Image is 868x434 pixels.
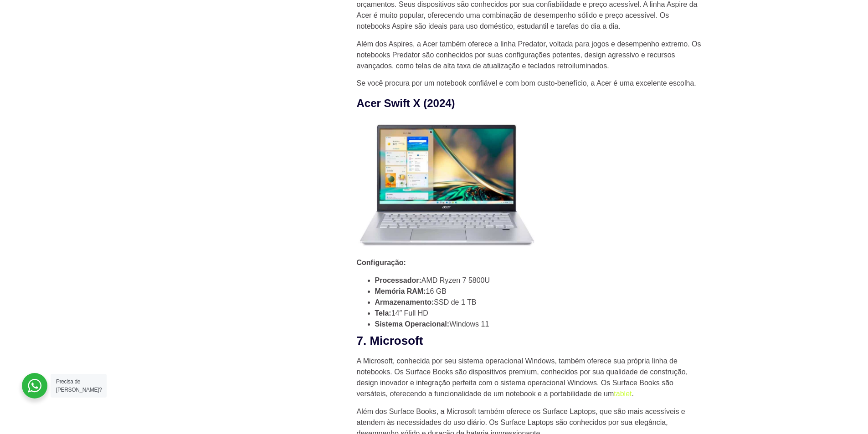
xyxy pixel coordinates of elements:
strong: Processador: [375,276,421,284]
div: Widget de chat [704,317,868,434]
li: AMD Ryzen 7 5800U [375,275,703,286]
li: 14″ Full HD [375,308,703,319]
li: 16 GB [375,286,703,297]
strong: Memória RAM: [375,287,426,295]
p: A Microsoft, conhecida por seu sistema operacional Windows, também oferece sua própria linha de n... [357,356,703,399]
strong: Tela: [375,309,391,317]
strong: Sistema Operacional: [375,320,450,328]
span: Precisa de [PERSON_NAME]? [56,378,102,393]
iframe: Chat Widget [704,317,868,434]
strong: Armazenamento: [375,298,434,306]
strong: Acer Swift X (2024) [357,97,455,109]
a: tablet [614,390,632,398]
h2: 7. Microsoft [357,333,703,349]
p: Se você procura por um notebook confiável e com bom custo-benefício, a Acer é uma excelente escolha. [357,78,703,89]
p: Além dos Aspires, a Acer também oferece a linha Predator, voltada para jogos e desempenho extremo... [357,39,703,71]
strong: Configuração: [357,259,406,266]
li: Windows 11 [375,319,703,330]
li: SSD de 1 TB [375,297,703,308]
